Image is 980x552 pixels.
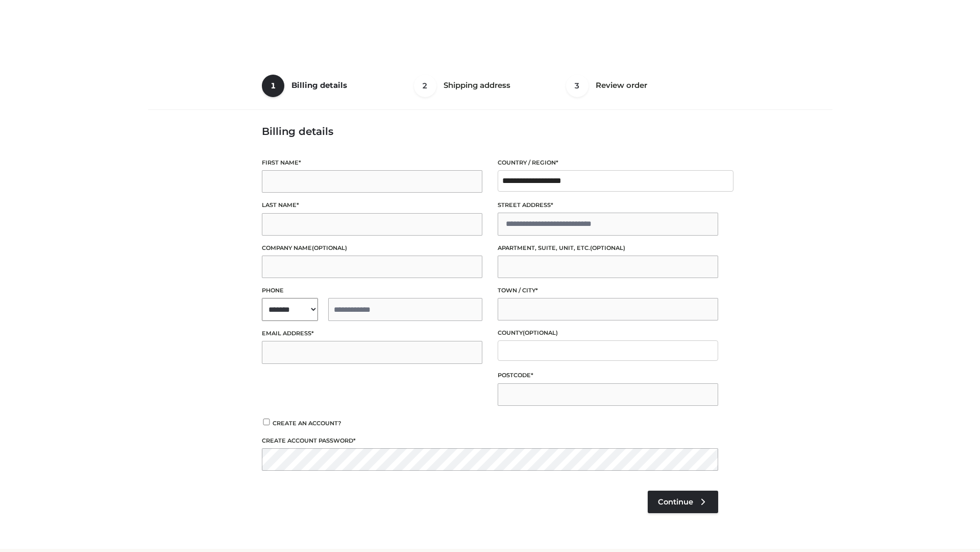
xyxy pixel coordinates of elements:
label: Apartment, suite, unit, etc. [498,243,718,253]
span: 3 [566,75,589,97]
label: Company name [262,243,482,253]
span: (optional) [523,329,558,336]
label: Town / City [498,286,718,295]
span: (optional) [312,244,347,251]
label: Create account password [262,436,718,446]
label: Last name [262,200,482,210]
span: Billing details [291,80,347,90]
span: Review order [596,80,647,90]
label: Country / Region [498,158,718,168]
span: Continue [658,497,693,507]
label: County [498,328,718,338]
span: Create an account? [273,420,341,427]
input: Create an account? [262,419,271,425]
label: Email address [262,329,482,338]
span: 2 [414,75,436,97]
span: (optional) [590,244,625,251]
label: Phone [262,286,482,295]
span: Shipping address [444,80,510,90]
h3: Billing details [262,125,718,137]
a: Continue [648,491,718,513]
label: Street address [498,200,718,210]
label: First name [262,158,482,168]
label: Postcode [498,371,718,380]
span: 1 [262,75,284,97]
